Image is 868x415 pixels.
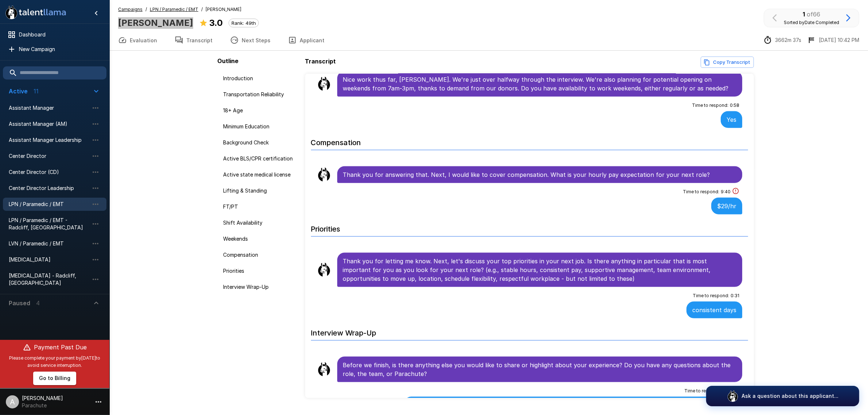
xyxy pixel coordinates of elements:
[807,11,820,18] span: of 66
[317,167,331,182] img: llama_clean.png
[317,362,331,377] img: llama_clean.png
[109,30,166,50] button: Evaluation
[209,18,223,28] b: 3.0
[218,216,302,229] div: Shift Availability
[218,184,302,197] div: Lifting & Standing
[311,131,748,150] h6: Compensation
[311,321,748,341] h6: Interview Wrap-Up
[218,168,302,181] div: Active state medical license
[701,57,754,68] button: Copy transcript
[145,6,147,13] span: /
[692,306,736,314] p: consistent days
[279,30,333,50] button: Applicant
[706,386,859,406] button: Ask a question about this applicant...
[742,392,838,400] p: Ask a question about this applicant...
[166,30,221,50] button: Transcript
[784,20,839,25] span: Sorted by Date Completed
[223,251,296,259] span: Compensation
[223,283,296,291] span: Interview Wrap-Up
[223,75,296,82] span: Introduction
[223,235,296,243] span: Weekends
[221,30,279,50] button: Next Steps
[218,232,302,245] div: Weekends
[731,292,739,299] span: 0 : 31
[730,102,739,109] span: 0 : 58
[206,6,241,13] span: [PERSON_NAME]
[118,18,193,28] b: [PERSON_NAME]
[223,219,296,226] span: Shift Availability
[223,203,296,210] span: FT/PT
[343,170,737,179] p: Thank you for answering that. Next, I would like to cover compensation. What is your hourly pay e...
[727,115,736,124] p: Yes
[223,139,296,146] span: Background Check
[223,155,296,162] span: Active BLS/CPR certification
[218,280,302,294] div: Interview Wrap-Up
[218,57,239,65] b: Outline
[223,91,296,98] span: Transportation Reliability
[305,58,336,65] b: Transcript
[218,136,302,149] div: Background Check
[229,20,258,26] span: Rank: 49th
[692,102,728,109] span: Time to respond :
[343,257,737,283] p: Thank you for letting me know. Next, let's discuss your top priorities in your next job. Is there...
[218,248,302,261] div: Compensation
[317,77,331,91] img: llama_clean.png
[717,202,736,210] p: $29/hr
[218,152,302,165] div: Active BLS/CPR certification
[343,75,737,93] p: Nice work thus far, [PERSON_NAME]. We're just over halfway through the interview. We're also plan...
[683,188,719,195] span: Time to respond :
[223,107,296,114] span: 18+ Age
[223,267,296,275] span: Priorities
[218,72,302,85] div: Introduction
[218,200,302,213] div: FT/PT
[218,88,302,101] div: Transportation Reliability
[763,36,801,44] div: The time between starting and completing the interview
[218,264,302,278] div: Priorities
[218,120,302,133] div: Minimum Education
[311,217,748,237] h6: Priorities
[343,361,737,378] p: Before we finish, is there anything else you would like to share or highlight about your experien...
[693,292,729,299] span: Time to respond :
[721,188,731,195] span: 9 : 40
[775,36,801,44] p: 3662m 37s
[803,11,805,18] b: 1
[727,390,739,402] img: logo_glasses@2x.png
[819,36,859,44] p: [DATE] 10:42 PM
[223,171,296,178] span: Active state medical license
[223,187,296,194] span: Lifting & Standing
[223,123,296,130] span: Minimum Education
[317,263,331,277] img: llama_clean.png
[150,7,198,12] u: LPN / Paramedic / EMT
[201,6,203,13] span: /
[118,7,143,12] u: Campaigns
[218,104,302,117] div: 18+ Age
[732,187,739,196] div: This answer took longer than usual and could be a sign of cheating
[684,387,721,395] span: Time to respond :
[807,36,859,44] div: The date and time when the interview was completed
